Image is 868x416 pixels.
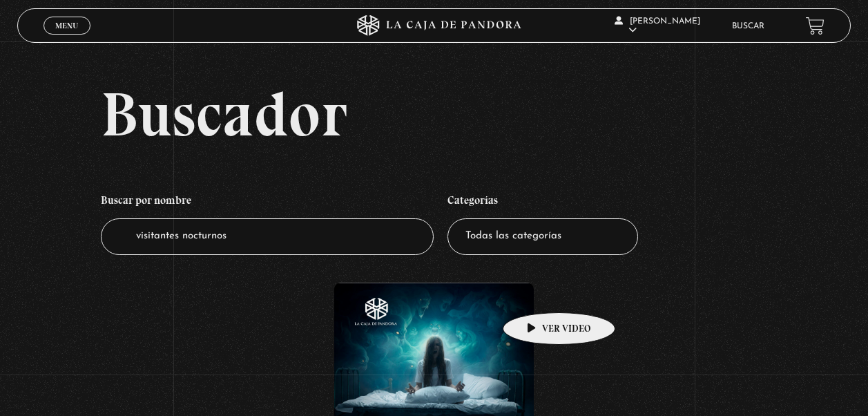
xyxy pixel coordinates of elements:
[101,187,434,218] h4: Buscar por nombre
[732,22,764,30] a: Buscar
[101,83,851,145] h2: Buscador
[615,17,700,35] span: [PERSON_NAME]
[447,187,638,218] h4: Categorías
[51,33,84,43] span: Cerrar
[55,21,78,30] span: Menu
[806,17,824,35] a: View your shopping cart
